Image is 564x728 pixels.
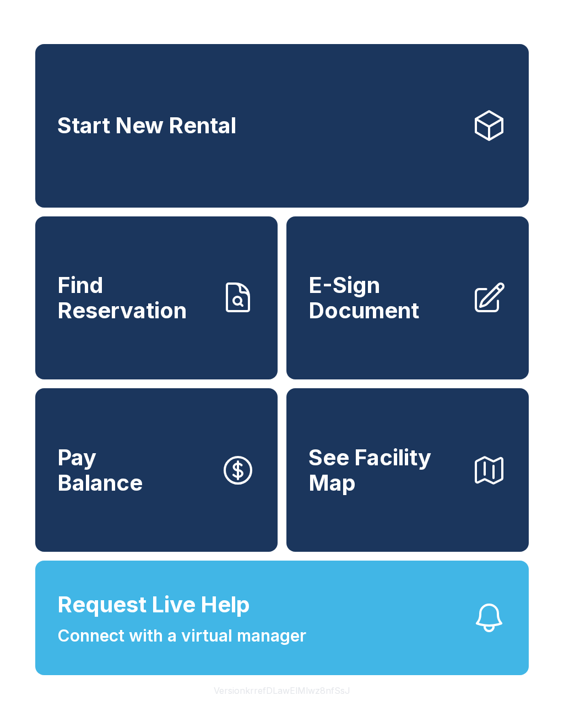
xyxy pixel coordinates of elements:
[35,388,278,552] button: PayBalance
[57,623,306,648] span: Connect with a virtual manager
[35,44,529,208] a: Start New Rental
[57,113,236,138] span: Start New Rental
[35,216,278,380] a: Find Reservation
[35,561,529,675] button: Request Live HelpConnect with a virtual manager
[286,388,529,552] button: See Facility Map
[286,216,529,380] a: E-Sign Document
[57,445,143,495] span: Pay Balance
[57,273,211,323] span: Find Reservation
[308,445,463,495] span: See Facility Map
[205,675,359,706] button: VersionkrrefDLawElMlwz8nfSsJ
[308,273,463,323] span: E-Sign Document
[57,588,250,621] span: Request Live Help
